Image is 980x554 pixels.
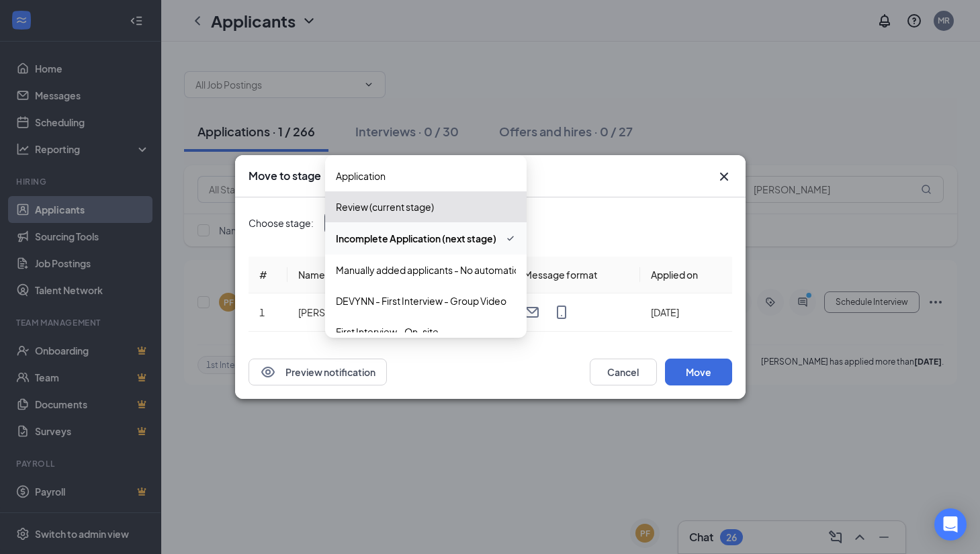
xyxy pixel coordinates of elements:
th: # [249,257,288,293]
span: Review (current stage) [336,199,434,214]
td: [DATE] [640,293,731,332]
svg: MobileSms [553,304,570,320]
button: Move [665,359,732,385]
svg: Cross [716,169,732,185]
span: Manually added applicants - No automation [336,263,525,277]
h3: Move to stage [249,169,321,183]
td: [PERSON_NAME] [287,293,418,332]
span: 1 [259,306,265,318]
svg: Eye [260,364,276,380]
svg: Email [524,304,540,320]
span: Incomplete Application (next stage) [336,231,496,246]
span: First Interview - On-site [336,324,439,339]
span: Application [336,169,386,183]
button: Cancel [590,359,657,385]
span: DEVYNN - First Interview - Group Video [336,293,506,308]
th: Name [287,257,418,293]
div: Open Intercom Messenger [934,508,967,541]
th: Applied on [640,257,731,293]
span: Choose stage: [249,216,314,230]
button: Close [716,169,732,185]
svg: Checkmark [505,230,516,246]
button: EyePreview notification [249,359,387,385]
th: Message format [513,257,641,293]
